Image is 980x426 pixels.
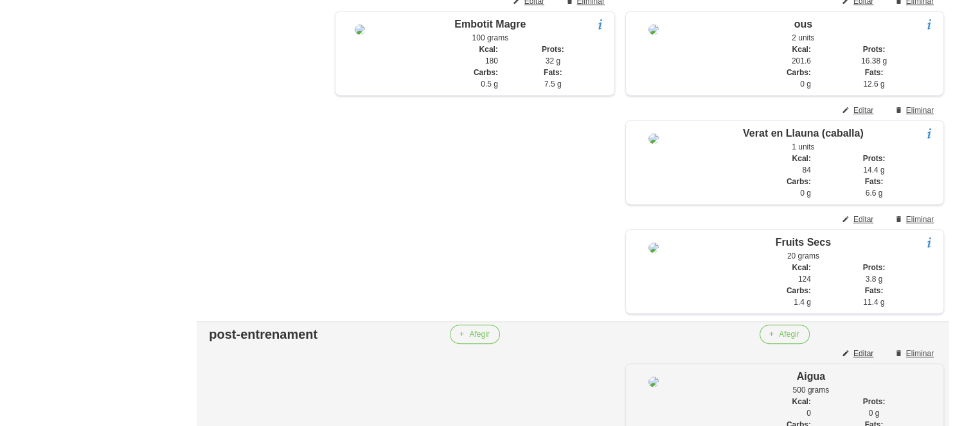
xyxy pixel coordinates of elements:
span: Eliminar [906,348,934,359]
span: 84 [802,166,810,175]
span: 0 g [869,409,880,418]
strong: Kcal: [792,397,810,406]
span: 12.6 g [863,80,884,89]
span: 2 units [792,33,814,42]
span: 0.5 g [481,80,498,89]
button: Editar [834,101,884,120]
span: 1 units [792,142,814,151]
span: ous [794,19,812,30]
span: Editar [853,105,873,116]
span: Fruits Secs [776,237,831,248]
strong: Prots: [863,154,886,163]
button: Afegir [760,325,809,344]
span: 20 grams [787,251,819,260]
span: Editar [853,348,873,359]
button: Eliminar [887,101,944,120]
span: post-entrenament [209,327,317,341]
span: 100 grams [472,33,508,42]
span: 11.4 g [863,298,884,307]
strong: Fats: [865,286,884,295]
span: 16.38 g [861,56,887,65]
strong: Carbs: [787,286,811,295]
strong: Prots: [863,263,886,272]
span: Editar [853,214,873,225]
strong: Carbs: [787,177,811,186]
button: Eliminar [887,344,944,363]
span: Afegir [779,328,799,340]
span: Afegir [469,328,489,340]
span: Embotit Magre [454,19,526,30]
button: Editar [834,344,884,363]
span: 0 g [800,80,811,89]
span: 1.4 g [794,298,811,307]
img: 8ea60705-12ae-42e8-83e1-4ba62b1261d5%2Ffoods%2F97164-ous-jpg.jpg [648,24,659,35]
span: 3.8 g [866,275,883,284]
strong: Kcal: [792,154,810,163]
button: Afegir [450,325,499,344]
button: Editar [834,210,884,229]
span: 0 [806,409,811,418]
strong: Kcal: [479,45,497,54]
strong: Prots: [863,45,886,54]
span: 201.6 [792,56,811,65]
img: 8ea60705-12ae-42e8-83e1-4ba62b1261d5%2Ffoods%2F11072-pernil-i-llom-jpg.jpg [355,24,365,35]
span: Eliminar [906,105,934,116]
strong: Kcal: [792,45,810,54]
strong: Fats: [865,68,884,77]
strong: Carbs: [787,68,811,77]
span: 500 grams [792,386,829,395]
span: 6.6 g [866,189,883,198]
span: 14.4 g [863,166,884,175]
strong: Carbs: [474,68,498,77]
img: 8ea60705-12ae-42e8-83e1-4ba62b1261d5%2Ffoods%2F58016-caballa-transparente-png.png [648,133,659,144]
strong: Prots: [863,397,886,406]
strong: Prots: [542,45,564,54]
span: 7.5 g [544,80,562,89]
span: 32 g [546,56,560,65]
img: 8ea60705-12ae-42e8-83e1-4ba62b1261d5%2Ffoods%2F63453-fruits-secs-jpg.jpg [648,243,659,253]
button: Eliminar [887,210,944,229]
span: Aigua [797,371,825,382]
strong: Kcal: [792,263,810,272]
img: 8ea60705-12ae-42e8-83e1-4ba62b1261d5%2Ffoods%2F55668-download-12-jpeg.jpeg [648,377,659,387]
span: Verat en Llauna (caballa) [743,128,864,139]
span: Eliminar [906,214,934,225]
span: 180 [485,56,498,65]
span: 124 [798,275,811,284]
strong: Fats: [865,177,884,186]
strong: Fats: [544,68,562,77]
span: 0 g [800,189,811,198]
